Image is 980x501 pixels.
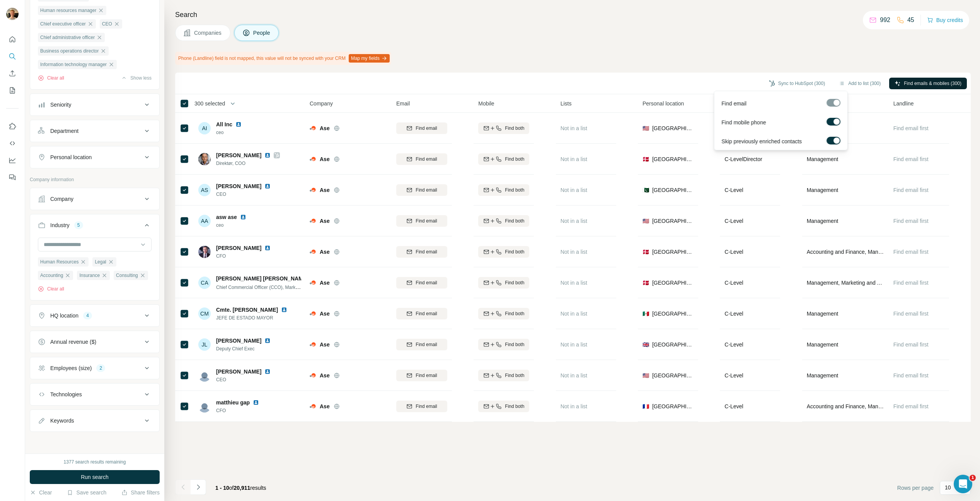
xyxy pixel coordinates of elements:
span: [GEOGRAPHIC_DATA] [652,124,694,132]
span: 🇩🇰 [643,155,649,163]
img: LinkedIn logo [253,399,259,406]
div: AI [198,122,211,134]
span: Management [807,310,839,318]
div: Personal location [50,153,92,161]
img: LinkedIn logo [264,183,271,189]
img: LinkedIn logo [264,245,271,251]
div: 4 [83,312,92,319]
span: People [253,29,271,37]
span: Ase [320,279,330,287]
span: Find emails & mobiles (300) [904,80,961,87]
button: Dashboard [6,153,19,167]
span: 🇲🇽 [643,310,649,318]
div: Employees (size) [50,364,92,372]
span: 🇬🇧 [643,341,649,348]
div: Company [50,195,73,203]
button: Share filters [121,489,160,496]
span: 🇺🇸 [643,372,649,379]
button: Map my fields [349,54,390,63]
button: Find email [396,370,447,381]
div: CM [198,307,211,320]
h4: Search [175,9,971,20]
button: Find both [478,153,529,165]
span: Cmte. [PERSON_NAME] [216,307,278,313]
span: Lists [561,100,572,107]
div: JL [198,338,211,351]
span: Skip previously enriched contacts [721,138,802,145]
p: 10 [945,484,951,491]
span: Find email [416,248,437,255]
img: Logo of Ase [310,250,316,254]
span: Direktør, COO [216,160,280,167]
div: Technologies [50,391,82,398]
span: Ase [320,155,330,163]
button: Annual revenue ($) [30,333,159,351]
span: [PERSON_NAME] [216,151,261,159]
span: [GEOGRAPHIC_DATA] [652,372,694,379]
span: Find email [416,279,437,286]
button: Clear all [38,285,64,292]
span: ceo [216,129,251,136]
button: Find both [478,246,529,258]
span: Legal [95,258,106,265]
img: Avatar [198,400,211,413]
span: Find mobile phone [721,119,766,126]
span: JEFE DE ESTADO MAYOR [216,314,297,321]
span: 1 [970,475,976,481]
span: Management [807,155,839,163]
span: Ase [320,372,330,379]
span: [PERSON_NAME] [PERSON_NAME] [216,275,308,282]
span: CEO [216,191,280,198]
img: LinkedIn logo [264,369,271,375]
img: Logo of Ase [310,342,316,346]
span: C-Level [724,218,743,224]
span: Human resources manager [40,7,96,14]
button: Find both [478,215,529,227]
span: Information technology manager [40,61,107,68]
button: HQ location4 [30,306,159,325]
span: Deputy Chief Exec [216,345,280,352]
img: Logo of Ase [310,373,316,377]
div: Annual revenue ($) [50,338,96,346]
span: Accounting and Finance, Management [807,248,884,256]
span: Not in a list [561,249,587,255]
span: Find email [416,156,437,163]
span: Not in a list [561,311,587,317]
img: LinkedIn logo [281,307,287,313]
span: Consulting [116,272,138,279]
span: Find both [505,310,524,317]
span: Human Resources [40,258,78,265]
span: Find email first [893,311,929,317]
p: Company information [30,176,160,183]
span: Not in a list [561,156,587,162]
span: Find email [416,403,437,410]
span: Find both [505,279,524,286]
span: C-Level [724,249,743,255]
button: Search [6,49,19,63]
p: 45 [907,15,914,25]
span: [GEOGRAPHIC_DATA] [652,217,694,225]
span: Ase [320,217,330,225]
span: Find both [505,156,524,163]
span: Find email [416,310,437,317]
div: Keywords [50,417,74,425]
span: Chief administrative officer [40,34,95,41]
span: [PERSON_NAME] [216,182,261,190]
iframe: Intercom live chat [954,475,972,493]
img: LinkedIn logo [264,152,271,158]
span: [GEOGRAPHIC_DATA] [652,310,694,318]
span: Find email first [893,187,929,193]
button: Personal location [30,148,159,166]
img: Avatar [198,153,211,165]
button: Use Surfe on LinkedIn [6,119,19,133]
span: Management [807,186,839,194]
span: Find both [505,403,524,410]
span: Company [310,100,333,107]
span: Not in a list [561,372,587,379]
button: Company [30,190,159,208]
button: Clear all [38,75,64,82]
span: 300 selected [194,100,225,107]
span: Not in a list [561,280,587,286]
img: LinkedIn logo [235,121,242,127]
span: [GEOGRAPHIC_DATA] [652,248,694,256]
